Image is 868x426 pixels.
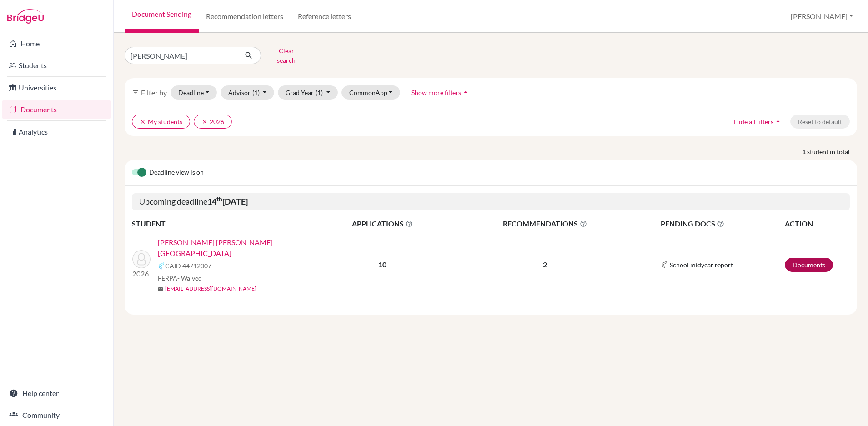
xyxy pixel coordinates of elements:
img: Bridge-U [7,9,44,24]
button: clearMy students [132,115,190,129]
button: Show more filtersarrow_drop_up [404,85,478,100]
span: Deadline view is on [149,167,204,178]
th: ACTION [784,218,850,230]
button: Deadline [171,85,217,100]
a: Documents [2,100,111,119]
sup: th [216,195,222,203]
button: Grad Year(1) [278,85,338,100]
a: [PERSON_NAME] [PERSON_NAME][GEOGRAPHIC_DATA] [158,237,320,259]
a: Students [2,56,111,75]
span: Hide all filters [734,118,773,125]
a: Help center [2,384,111,402]
span: - Waived [177,274,202,282]
span: CAID 44712007 [165,261,211,271]
a: Documents [785,258,833,272]
span: FERPA [158,273,202,283]
a: Home [2,35,111,53]
button: clear2026 [194,115,232,129]
span: APPLICATIONS [314,218,450,229]
a: Community [2,406,111,424]
a: [EMAIL_ADDRESS][DOMAIN_NAME] [165,285,256,293]
a: Analytics [2,123,111,141]
span: PENDING DOCS [661,218,784,229]
i: clear [201,119,208,125]
a: Universities [2,79,111,97]
span: (1) [316,89,323,96]
span: Show more filters [411,89,461,96]
b: 14 [DATE] [207,196,248,206]
button: Advisor(1) [221,85,275,100]
b: 10 [378,260,386,269]
span: mail [158,286,163,292]
i: arrow_drop_up [461,88,470,97]
p: 2 [451,259,638,270]
button: Reset to default [790,115,850,129]
button: [PERSON_NAME] [787,8,857,25]
span: School midyear report [670,260,733,270]
img: Common App logo [661,261,668,268]
button: Clear search [261,44,311,67]
p: 2026 [132,268,151,279]
span: (1) [252,89,260,96]
th: STUDENT [132,218,314,230]
img: Castro Montvelisky, Sofía [132,250,151,268]
i: arrow_drop_up [773,117,783,126]
button: Hide all filtersarrow_drop_up [726,115,790,129]
span: Filter by [141,88,167,97]
span: student in total [807,147,857,156]
input: Find student by name... [125,47,237,64]
strong: 1 [802,147,807,156]
i: clear [140,119,146,125]
h5: Upcoming deadline [132,193,850,210]
span: RECOMMENDATIONS [451,218,638,229]
button: CommonApp [341,85,401,100]
img: Common App logo [158,262,165,270]
i: filter_list [132,89,139,96]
